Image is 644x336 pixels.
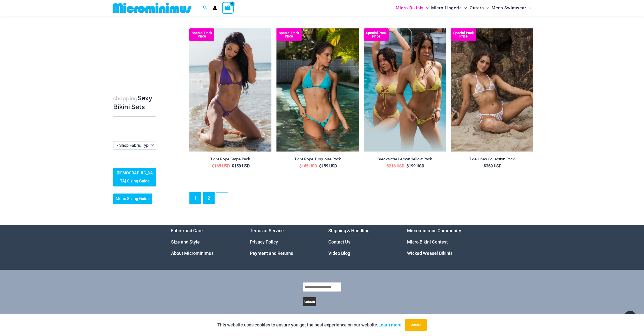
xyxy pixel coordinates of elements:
img: Tight Rope Turquoise 319 Tri Top 4228 Thong Bottom 02 [276,28,359,152]
img: Breakwater Lemon Yellow Bikini Pack [364,28,446,152]
button: Submit [303,297,316,306]
a: Tide Lines Collection Pack [451,157,533,163]
nav: Menu [250,225,316,259]
img: Tide Lines White 308 Tri Top 470 Thong 07 [451,28,533,152]
span: $ [299,164,302,168]
aside: Footer Widget 3 [328,225,394,259]
a: Breakwater Lemon Yellow Bikini Pack Breakwater Lemon Yellow Bikini Pack 2Breakwater Lemon Yellow ... [364,28,446,152]
a: Account icon link [213,6,217,10]
nav: Menu [171,225,237,259]
a: Page 2 [203,193,214,204]
span: Menu Toggle [462,2,467,14]
span: $ [212,164,214,168]
bdi: 165 USD [299,164,317,168]
a: Breakwater Lemon Yellow Pack [364,157,446,163]
a: Tight Rope Turquoise 319 Tri Top 4228 Thong Bottom 02 Tight Rope Turquoise 319 Tri Top 4228 Thong... [276,28,359,152]
a: Mens SwimwearMenu ToggleMenu Toggle [490,2,533,14]
span: $ [319,164,321,168]
span: - Shop Fabric Type [113,141,156,150]
b: Special Pack Price [189,31,214,38]
p: This website uses cookies to ensure you get the best experience on our website. [217,321,401,329]
a: Men’s Sizing Guide [113,194,152,204]
a: [DEMOGRAPHIC_DATA] Sizing Guide [113,168,156,186]
nav: Menu [407,225,473,259]
nav: Menu [328,225,394,259]
a: Search icon link [203,5,208,11]
span: $ [232,164,234,168]
a: Microminimus Community [407,228,461,233]
a: Video Blog [328,251,350,256]
aside: Footer Widget 2 [250,225,316,259]
bdi: 199 USD [407,164,424,168]
span: $ [407,164,409,168]
span: Micro Bikinis [396,2,424,14]
a: Micro LingerieMenu ToggleMenu Toggle [430,2,468,14]
a: → [216,193,228,204]
a: Shipping & Handling [328,228,370,233]
h2: Breakwater Lemon Yellow Pack [364,157,446,162]
a: OutersMenu ToggleMenu Toggle [468,2,490,14]
span: $ [484,164,486,168]
bdi: 159 USD [319,164,337,168]
a: Fabric and Care [171,228,203,233]
span: shopping [113,95,138,102]
a: About Microminimus [171,251,214,256]
bdi: 216 USD [387,164,404,168]
bdi: 165 USD [212,164,230,168]
bdi: 369 USD [484,164,501,168]
span: - Shop Fabric Type [113,141,156,149]
a: Contact Us [328,239,350,245]
a: Tight Rope Turquoise Pack [276,157,359,163]
a: Learn more [378,322,401,327]
button: Accept [405,319,427,331]
img: Tight Rope Grape 319 Tri Top 4212 Micro Bottom 02 [189,28,271,152]
a: Privacy Policy [250,239,278,245]
b: Special Pack Price [451,31,476,38]
a: View Shopping Cart, 4 items [222,2,234,14]
nav: Product Pagination [189,192,533,207]
img: MM SHOP LOGO FLAT [111,2,193,14]
a: Size and Style [171,239,200,245]
a: Tide Lines White 308 Tri Top 470 Thong 07 Tide Lines Black 308 Tri Top 480 Micro 01Tide Lines Bla... [451,28,533,152]
aside: Footer Widget 1 [171,225,237,259]
a: Terms of Service [250,228,284,233]
span: Menu Toggle [424,2,429,14]
span: Page 1 [190,193,201,204]
span: Mens Swimwear [492,2,526,14]
h2: Tide Lines Collection Pack [451,157,533,162]
span: $ [387,164,389,168]
a: Micro BikinisMenu ToggleMenu Toggle [394,2,430,14]
span: Outers [470,2,484,14]
b: Special Pack Price [364,31,389,38]
span: Micro Lingerie [431,2,462,14]
a: Payment and Returns [250,251,293,256]
h2: Tight Rope Turquoise Pack [276,157,359,162]
nav: Site Navigation [394,1,533,15]
span: - Shop Fabric Type [117,143,151,148]
h3: Sexy Bikini Sets [113,94,156,111]
h2: Tight Rope Grape Pack [189,157,271,162]
a: Tight Rope Grape Pack [189,157,271,163]
a: Wicked Weasel Bikinis [407,251,453,256]
bdi: 159 USD [232,164,250,168]
a: Micro Bikini Contest [407,239,448,245]
aside: Footer Widget 4 [407,225,473,259]
a: Tight Rope Grape 319 Tri Top 4212 Micro Bottom 02 Tight Rope Grape 319 Tri Top 4212 Micro Bottom ... [189,28,271,152]
span: Menu Toggle [526,2,531,14]
span: Menu Toggle [484,2,489,14]
b: Special Pack Price [276,31,302,38]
